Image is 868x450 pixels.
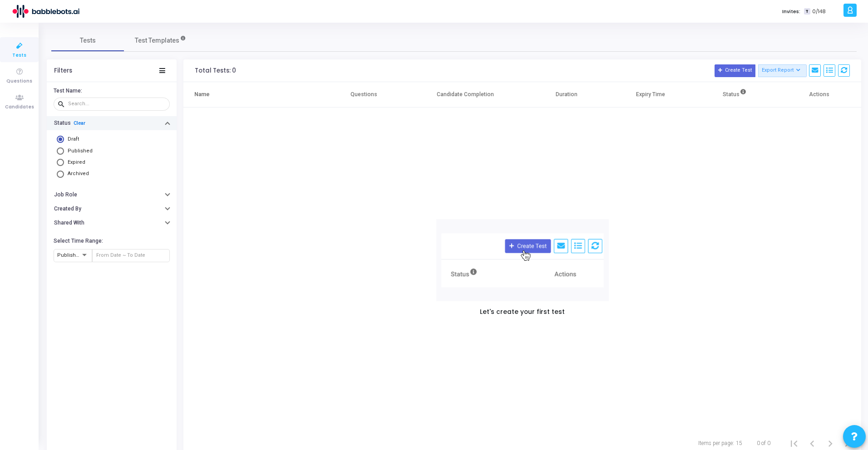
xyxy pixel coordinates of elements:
button: Job Role [47,188,177,202]
div: Filters [54,67,72,74]
h6: Shared With [54,220,84,226]
h6: Job Role [54,191,77,198]
input: From Date ~ To Date [96,253,166,258]
label: Invites: [782,8,800,15]
th: Actions [777,82,861,108]
h6: Select Time Range: [54,238,103,245]
th: Status [693,82,777,108]
a: Clear [74,120,85,126]
div: Total Tests: 0 [195,67,236,74]
button: Export Report [758,64,807,77]
button: StatusClear [47,116,177,130]
span: Published [68,148,93,154]
span: Tests [80,36,96,45]
span: Archived [68,171,89,176]
h6: Test Name: [54,88,168,94]
span: Tests [12,52,26,59]
span: T [804,8,810,15]
span: Draft [68,136,79,142]
div: 15 [736,439,742,447]
img: logo [11,2,79,20]
img: new test/contest [436,219,609,301]
mat-icon: search [57,100,68,108]
th: Name [183,82,322,108]
span: Questions [6,78,32,85]
th: Expiry Time [608,82,693,108]
th: Questions [322,82,406,108]
th: Duration [524,82,609,108]
span: 0/148 [812,8,826,15]
div: Items per page: [698,439,734,447]
button: Create Test [715,64,755,77]
div: 0 of 0 [757,439,770,447]
span: Test Templates [135,36,179,45]
span: Published At [57,252,88,258]
th: Candidate Completion [406,82,524,108]
span: Expired [68,159,85,165]
input: Search... [68,101,166,107]
button: Created By [47,202,177,216]
button: Shared With [47,216,177,230]
span: Candidates [5,103,34,111]
h5: Let's create your first test [480,308,565,316]
h6: Created By [54,205,81,212]
h6: Status [54,120,71,127]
